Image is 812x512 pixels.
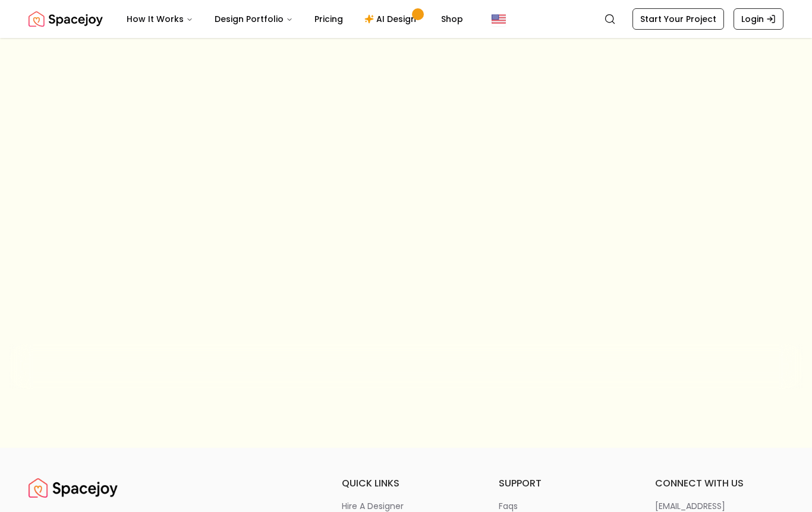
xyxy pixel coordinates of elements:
nav: Main [117,7,473,31]
a: Start Your Project [632,8,724,30]
a: hire a designer [342,500,470,512]
h6: support [499,476,627,491]
button: How It Works [117,7,203,31]
h6: quick links [342,476,470,491]
a: Pricing [305,7,353,31]
a: Login [734,8,783,30]
button: Design Portfolio [205,7,303,31]
img: Spacejoy Logo [29,7,103,31]
p: hire a designer [342,500,404,512]
img: Spacejoy Logo [29,476,118,500]
img: United States [492,12,506,26]
a: Spacejoy [29,7,103,31]
a: Shop [432,7,473,31]
h6: connect with us [655,476,783,491]
p: faqs [499,500,518,512]
a: AI Design [355,7,429,31]
a: faqs [499,500,627,512]
a: Spacejoy [29,476,118,500]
